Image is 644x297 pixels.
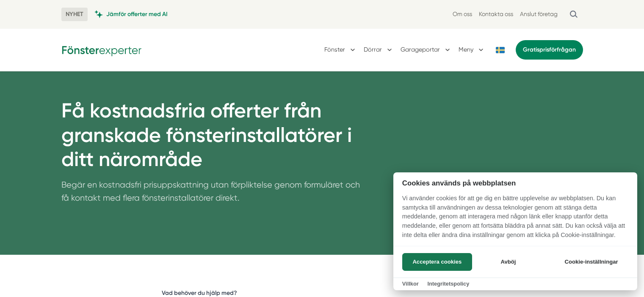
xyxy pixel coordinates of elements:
button: Acceptera cookies [402,253,472,271]
button: Avböj [475,253,542,271]
p: Vi använder cookies för att ge dig en bättre upplevelse av webbplatsen. Du kan samtycka till anvä... [393,194,637,245]
h2: Cookies används på webbplatsen [393,179,637,187]
a: Integritetspolicy [427,281,469,287]
button: Cookie-inställningar [554,253,628,271]
a: Villkor [402,281,419,287]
